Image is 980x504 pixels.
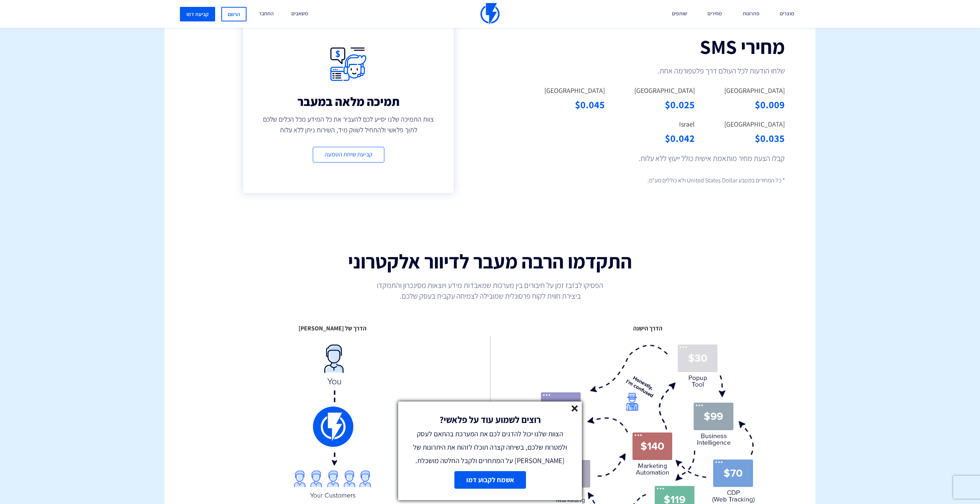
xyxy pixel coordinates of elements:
p: צוות התמיכה שלנו יסייע לכם להעביר את כל המידע מכל הכלים שלכם לתוך פלאשי ולהתחיל לשווק מיד, השירות... [258,114,438,135]
div: $0.045 [526,98,605,112]
h2: התקדמו הרבה מעבר לדיוור אלקטרוני [286,250,693,272]
label: Israel [679,119,695,129]
p: הפסיקו לבזבז זמן על חיבורים בין מערכות שמאבדות מידע ויוצאות מסינכרון והתמקדו ביצירת חווית לקוח פר... [375,280,605,301]
label: [GEOGRAPHIC_DATA] [544,86,605,96]
p: * כל המחירים במטבע United States Dollar ולא כוללים מע"מ. [555,175,785,186]
span: הדרך הישנה [541,324,755,333]
p: שלחו הודעות לכל העולם דרך פלטפורמה אחת. [555,65,785,76]
p: קבלו הצעת מחיר מותאמת אישית כולל ייעוץ ללא עלות. [555,153,785,164]
div: $0.025 [616,98,695,112]
a: קביעת שיחת הטמעה [313,147,384,163]
span: הדרך של [PERSON_NAME] [225,324,439,333]
div: $0.042 [616,131,695,145]
label: [GEOGRAPHIC_DATA] [634,86,695,96]
a: קביעת דמו [180,7,215,21]
label: [GEOGRAPHIC_DATA] [724,119,785,129]
h2: מחירי SMS [526,36,785,58]
div: $0.035 [706,131,785,145]
div: $0.009 [706,98,785,112]
a: הרשם [221,7,247,21]
label: [GEOGRAPHIC_DATA] [724,86,785,96]
h3: תמיכה מלאה במעבר [258,95,438,108]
